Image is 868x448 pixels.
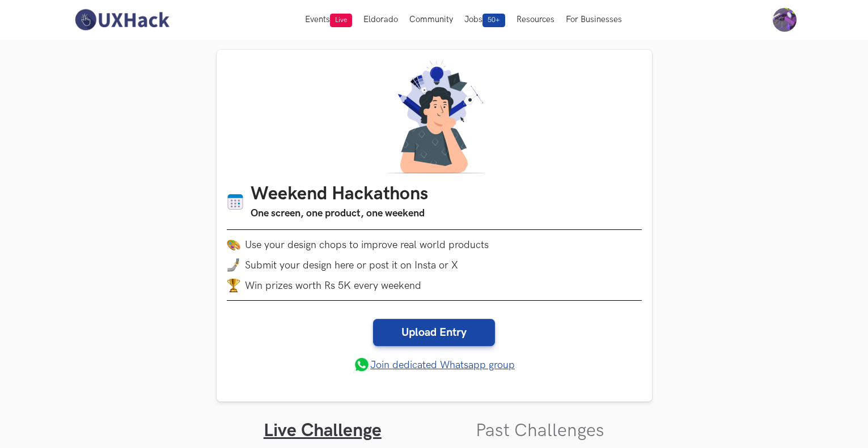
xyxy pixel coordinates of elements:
h1: Weekend Hackathons [251,184,428,206]
span: 50+ [482,14,505,27]
img: whatsapp.png [353,356,370,373]
li: Win prizes worth Rs 5K every weekend [227,279,642,292]
h3: One screen, one product, one weekend [251,206,428,221]
a: Upload Entry [373,319,495,346]
span: Live [330,14,352,27]
ul: Tabs Interface [217,402,652,442]
img: UXHack-logo.png [71,8,172,32]
a: Join dedicated Whatsapp group [353,356,515,373]
img: palette.png [227,238,240,251]
img: mobile-in-hand.png [227,258,240,272]
li: Use your design chops to improve real world products [227,238,642,251]
span: Submit your design here or post it on Insta or X [245,259,458,271]
a: Past Challenges [476,420,604,442]
img: trophy.png [227,279,240,292]
img: A designer thinking [380,60,489,173]
a: Live Challenge [264,420,382,442]
img: Your profile pic [773,8,797,32]
img: Calendar icon [227,193,244,211]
